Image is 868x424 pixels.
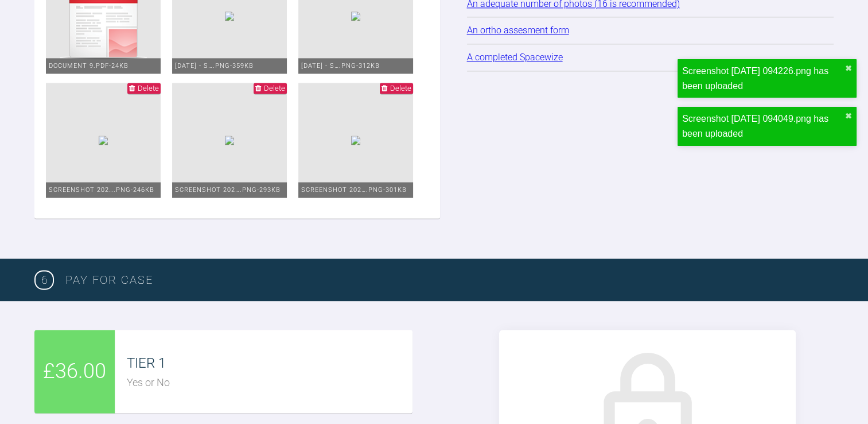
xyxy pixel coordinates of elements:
[34,270,54,290] span: 6
[225,136,234,145] img: 3321585e-4452-4873-a261-f33c5506e36f
[390,84,411,92] span: Delete
[175,186,281,194] span: Screenshot 202….png - 293KB
[467,52,563,63] a: A completed Spacewize
[127,375,412,391] div: Yes or No
[49,186,154,194] span: Screenshot 202….png - 246KB
[99,136,108,145] img: 3171834e-fd12-4060-b471-bf897b9e83ef
[845,111,852,121] button: close
[351,11,360,21] img: 261a2383-8044-45d9-8ce0-960adcf31426
[43,355,106,388] span: £36.00
[175,62,254,70] span: [DATE] - S….png - 359KB
[225,11,234,21] img: 281f132f-3984-4be4-a570-6b460658a6c3
[301,186,407,194] span: Screenshot 202….png - 301KB
[351,136,360,145] img: c0a48a6c-1f1a-4f45-b635-b51f1d7d9c6b
[49,62,129,70] span: Document 9.pdf - 24KB
[65,271,834,289] h3: PAY FOR CASE
[127,352,412,374] div: TIER 1
[264,84,285,92] span: Delete
[301,62,380,70] span: [DATE] - S….png - 312KB
[682,64,845,93] div: Screenshot [DATE] 094226.png has been uploaded
[138,84,159,92] span: Delete
[467,25,569,36] a: An ortho assesment form
[845,64,852,73] button: close
[682,111,845,141] div: Screenshot [DATE] 094049.png has been uploaded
